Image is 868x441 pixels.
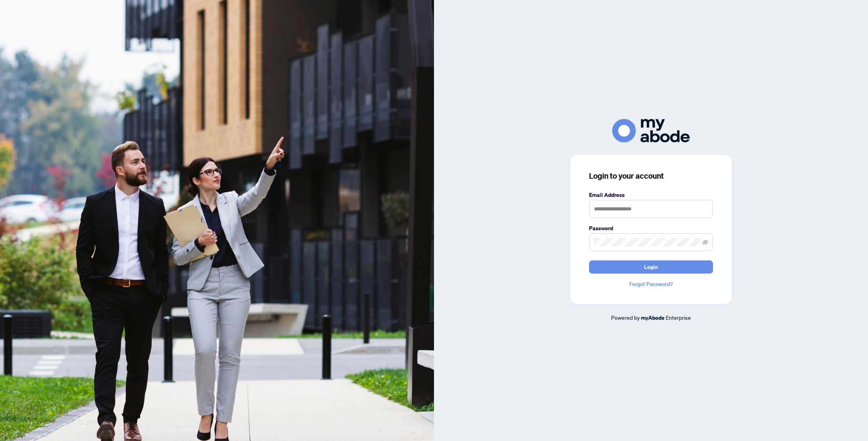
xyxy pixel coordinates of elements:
span: Login [644,261,658,273]
img: ma-logo [612,119,690,143]
label: Email Address [589,191,713,199]
span: Enterprise [666,314,691,321]
label: Password [589,224,713,233]
span: Powered by [611,314,640,321]
button: Login [589,260,713,274]
h3: Login to your account [589,171,713,181]
a: Forgot Password? [589,280,713,288]
span: eye-invisible [703,239,708,245]
a: myAbode [641,314,665,322]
